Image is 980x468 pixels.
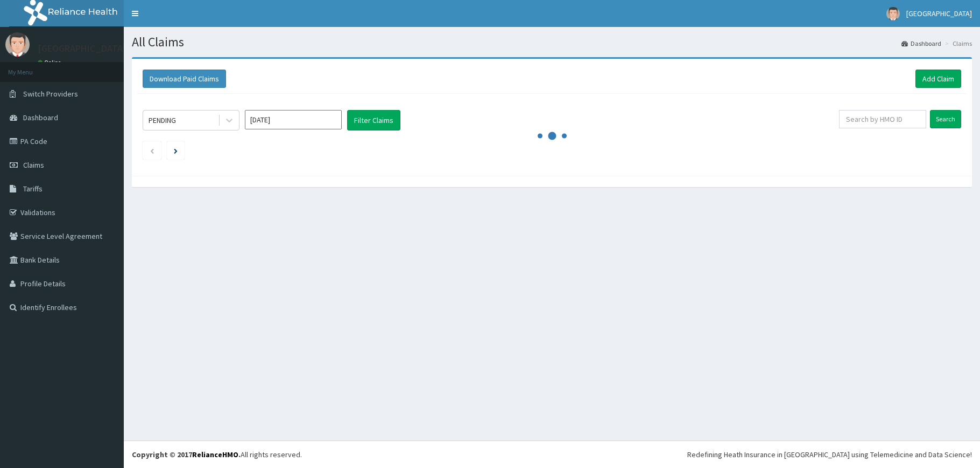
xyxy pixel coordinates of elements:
div: PENDING [149,115,176,126]
a: Dashboard [901,39,941,48]
footer: All rights reserved. [124,441,980,468]
input: Search by HMO ID [839,110,926,128]
div: Redefining Heath Insurance in [GEOGRAPHIC_DATA] using Telemedicine and Data Science! [687,449,972,460]
h1: All Claims [132,35,972,49]
a: Add Claim [915,70,961,88]
strong: Copyright © 2017 . [132,450,241,459]
input: Select Month and Year [245,110,342,129]
button: Filter Claims [347,110,400,130]
p: [GEOGRAPHIC_DATA] [38,44,126,53]
span: Claims [23,160,44,170]
img: User Image [5,32,30,57]
span: [GEOGRAPHIC_DATA] [906,9,972,18]
span: Tariffs [23,184,43,194]
button: Download Paid Claims [143,70,226,88]
span: Switch Providers [23,89,78,99]
a: RelianceHMO [192,450,238,459]
svg: audio-loading [536,120,568,152]
input: Search [930,110,961,128]
a: Next page [174,146,178,155]
img: User Image [886,7,900,20]
a: Previous page [150,146,154,155]
span: Dashboard [23,113,58,122]
a: Online [38,59,64,66]
li: Claims [942,39,972,48]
